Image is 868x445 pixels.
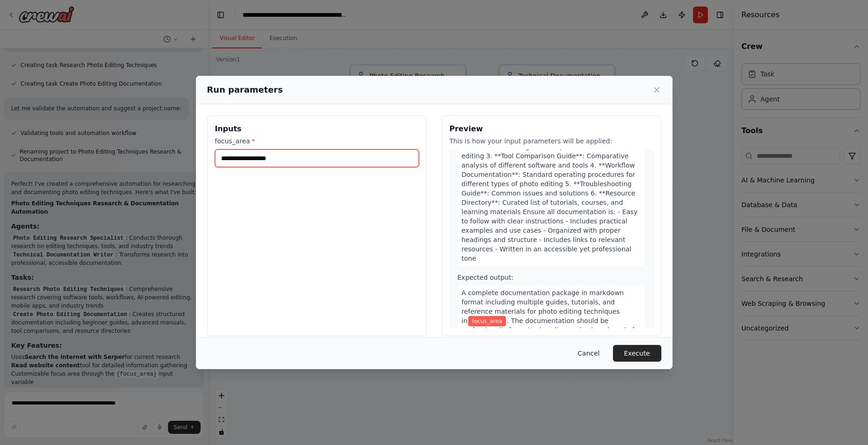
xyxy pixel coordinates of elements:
span: A complete documentation package in markdown format including multiple guides, tutorials, and ref... [462,289,624,324]
label: focus_area [215,136,419,146]
span: Variable: focus_area [468,316,506,326]
p: This is how your input parameters will be applied: [450,136,653,146]
span: . Create multiple formats: 1. **Beginner's Guide**: Step-by-step tutorials for basic editing tech... [462,115,638,262]
button: Cancel [570,345,607,362]
h3: Preview [450,123,653,135]
h2: Run parameters [207,83,283,96]
span: . The documentation should be professionally formatted, well-organized, and ready for publication... [462,317,641,343]
h3: Inputs [215,123,419,135]
button: Execute [613,345,661,362]
span: Expected output: [458,274,514,281]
